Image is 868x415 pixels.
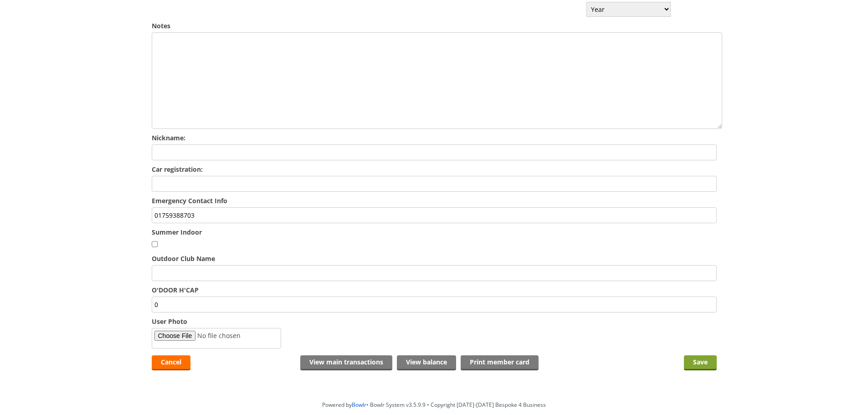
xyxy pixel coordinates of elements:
[152,21,717,30] label: Notes
[152,254,717,263] label: Outdoor Club Name
[684,355,717,370] input: Save
[152,165,717,174] label: Car registration:
[152,228,717,236] label: Summer Indoor
[397,355,456,370] a: View balance
[152,355,190,370] a: Cancel
[300,355,392,370] a: View main transactions
[152,286,717,294] label: O'DOOR H'CAP
[322,401,546,409] span: Powered by • Bowlr System v3.5.9.9 • Copyright [DATE]-[DATE] Bespoke 4 Business
[461,355,539,370] a: Print member card
[152,196,717,205] label: Emergency Contact Info
[352,401,366,409] a: Bowlr
[152,317,717,326] label: User Photo
[152,133,717,142] label: Nickname:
